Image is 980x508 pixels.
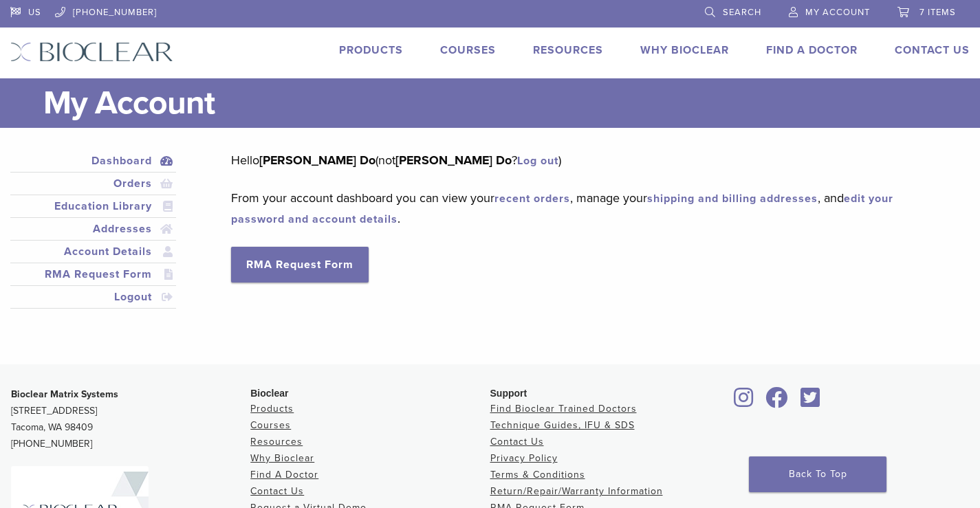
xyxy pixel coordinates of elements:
[250,403,294,415] a: Products
[761,395,793,409] a: Bioclear
[10,42,173,62] img: Bioclear
[13,243,173,260] a: Account Details
[796,395,825,409] a: Bioclear
[13,266,173,283] a: RMA Request Form
[250,436,303,448] a: Resources
[231,188,949,229] p: From your account dashboard you can view your , manage your , and .
[517,154,558,168] a: Log out
[13,221,173,237] a: Addresses
[13,153,173,169] a: Dashboard
[723,7,761,18] span: Search
[919,7,956,18] span: 7 items
[490,436,544,448] a: Contact Us
[533,43,603,57] a: Resources
[250,452,314,464] a: Why Bioclear
[43,78,970,128] h1: My Account
[647,192,818,206] a: shipping and billing addresses
[11,388,118,400] strong: Bioclear Matrix Systems
[490,419,635,431] a: Technique Guides, IFU & SDS
[231,150,949,170] p: Hello (not ? )
[490,403,637,415] a: Find Bioclear Trained Doctors
[13,289,173,305] a: Logout
[440,43,496,57] a: Courses
[250,469,318,481] a: Find A Doctor
[13,175,173,192] a: Orders
[259,153,375,168] strong: [PERSON_NAME] Do
[11,386,250,452] p: [STREET_ADDRESS] Tacoma, WA 98409 [PHONE_NUMBER]
[250,388,288,399] span: Bioclear
[895,43,970,57] a: Contact Us
[231,247,369,283] a: RMA Request Form
[490,485,663,497] a: Return/Repair/Warranty Information
[13,198,173,214] a: Education Library
[490,452,558,464] a: Privacy Policy
[640,43,729,57] a: Why Bioclear
[10,150,176,325] nav: Account pages
[805,7,870,18] span: My Account
[766,43,858,57] a: Find A Doctor
[494,192,570,206] a: recent orders
[749,456,886,492] a: Back To Top
[250,419,291,431] a: Courses
[395,153,512,168] strong: [PERSON_NAME] Do
[730,395,759,409] a: Bioclear
[250,485,304,497] a: Contact Us
[490,388,527,399] span: Support
[490,469,585,481] a: Terms & Conditions
[339,43,403,57] a: Products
